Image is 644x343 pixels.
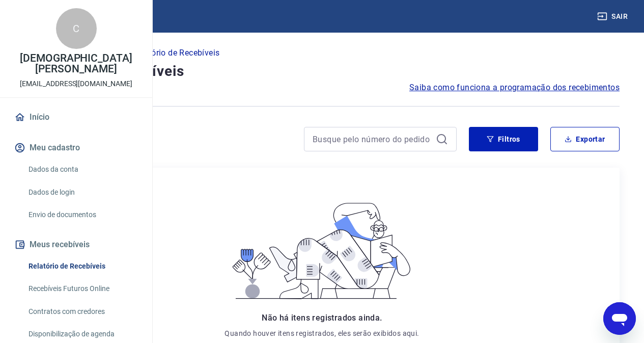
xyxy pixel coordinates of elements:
button: Meus recebíveis [12,233,140,256]
button: Meu cadastro [12,137,140,159]
div: C [56,8,97,49]
button: Sair [595,7,632,26]
a: Dados de login [24,182,140,203]
p: [DEMOGRAPHIC_DATA][PERSON_NAME] [8,53,144,74]
p: Relatório de Recebíveis [132,47,219,59]
a: Relatório de Recebíveis [24,256,140,277]
iframe: Botão para abrir a janela de mensagens, conversa em andamento [603,302,636,335]
p: [EMAIL_ADDRESS][DOMAIN_NAME] [20,78,132,89]
a: Recebíveis Futuros Online [24,278,140,299]
a: Saiba como funciona a programação dos recebimentos [409,82,620,94]
h4: Relatório de Recebíveis [24,61,620,82]
button: Exportar [550,127,620,151]
input: Busque pelo número do pedido [313,131,432,147]
a: Contratos com credores [24,301,140,322]
a: Dados da conta [24,159,140,180]
span: Não há itens registrados ainda. [262,313,382,323]
p: Quando houver itens registrados, eles serão exibidos aqui. [225,328,419,338]
button: Filtros [469,127,538,151]
a: Envio de documentos [24,204,140,225]
a: Início [12,106,140,128]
